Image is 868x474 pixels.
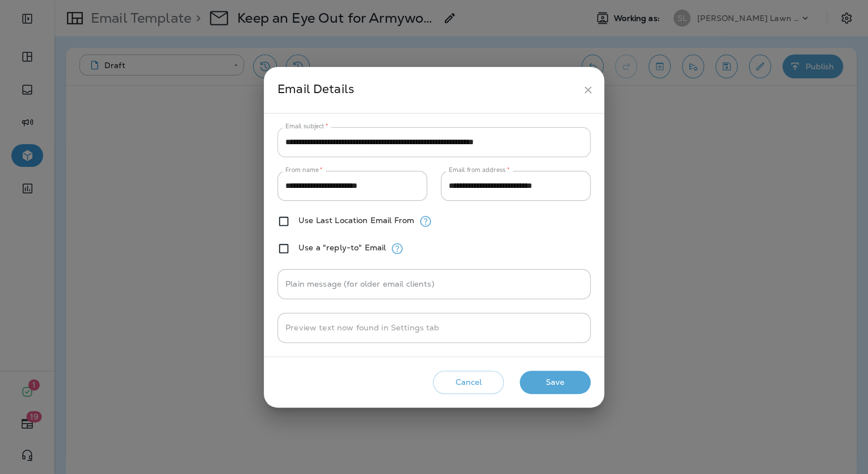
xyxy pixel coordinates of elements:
button: close [578,79,599,100]
button: Save [520,371,591,394]
label: Email subject [285,122,328,131]
label: From name [285,166,323,174]
div: Email Details [277,79,578,100]
button: Cancel [433,371,504,394]
label: Use a "reply-to" Email [298,243,386,252]
label: Use Last Location Email From [298,216,414,225]
label: Email from address [449,166,509,174]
